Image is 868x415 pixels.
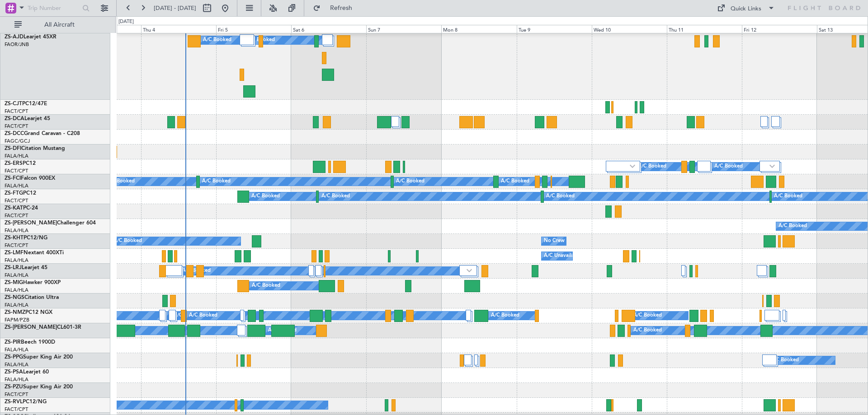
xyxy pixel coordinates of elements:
[630,164,635,168] img: arrow-gray.svg
[731,5,761,14] div: Quick Links
[441,25,516,33] div: Mon 8
[5,41,29,48] a: FAOR/JNB
[5,220,96,226] a: ZS-[PERSON_NAME]Challenger 604
[5,376,28,383] a: FALA/HLA
[5,317,29,323] a: FAPM/PZB
[5,176,21,181] span: ZS-FCI
[5,101,47,107] a: ZS-CJTPC12/47E
[467,269,472,272] img: arrow-gray.svg
[10,18,98,32] button: All Aircraft
[216,25,291,33] div: Fri 5
[5,354,23,360] span: ZS-PPG
[5,250,24,256] span: ZS-LMF
[24,22,95,28] span: All Aircraft
[5,131,24,136] span: ZS-DCC
[5,161,36,166] a: ZS-ERSPC12
[5,235,47,241] a: ZS-KHTPC12/NG
[28,1,80,15] input: Trip Number
[544,249,581,263] div: A/C Unavailable
[5,346,28,353] a: FALA/HLA
[141,25,216,33] div: Thu 4
[5,325,57,330] span: ZS-[PERSON_NAME]
[268,324,297,337] div: A/C Booked
[667,25,742,33] div: Thu 11
[5,257,28,264] a: FALA/HLA
[5,146,65,151] a: ZS-DFICitation Mustang
[5,384,73,390] a: ZS-PZUSuper King Air 200
[251,190,280,203] div: A/C Booked
[202,175,231,188] div: A/C Booked
[5,391,28,398] a: FACT/CPT
[633,324,662,337] div: A/C Booked
[769,164,775,168] img: arrow-gray.svg
[396,175,425,188] div: A/C Booked
[5,242,28,249] a: FACT/CPT
[309,1,363,15] button: Refresh
[154,4,196,12] span: [DATE] - [DATE]
[5,108,28,115] a: FACT/CPT
[517,25,592,33] div: Tue 9
[5,406,28,413] a: FACT/CPT
[5,235,24,241] span: ZS-KHT
[5,295,59,300] a: ZS-NGSCitation Ultra
[5,384,23,390] span: ZS-PZU
[633,309,662,322] div: A/C Booked
[592,25,667,33] div: Wed 10
[5,34,57,40] a: ZS-AJDLearjet 45XR
[5,205,23,211] span: ZS-KAT
[5,325,81,330] a: ZS-[PERSON_NAME]CL601-3R
[5,340,55,345] a: ZS-PIRBeech 1900D
[5,280,23,285] span: ZS-MIG
[5,153,28,159] a: FALA/HLA
[5,295,24,300] span: ZS-NGS
[5,265,22,270] span: ZS-LRJ
[5,310,52,315] a: ZS-NMZPC12 NGX
[5,340,21,345] span: ZS-PIR
[5,361,28,368] a: FALA/HLA
[5,182,28,189] a: FALA/HLA
[5,123,28,130] a: FACT/CPT
[5,116,50,121] a: ZS-DCALearjet 45
[712,1,779,15] button: Quick Links
[5,116,24,121] span: ZS-DCA
[118,18,134,26] div: [DATE]
[5,197,28,204] a: FACT/CPT
[5,34,24,40] span: ZS-AJD
[638,160,666,173] div: A/C Booked
[5,101,22,107] span: ZS-CJT
[5,138,30,145] a: FAGC/GCJ
[714,160,743,173] div: A/C Booked
[5,272,28,279] a: FALA/HLA
[5,302,28,308] a: FALA/HLA
[774,190,802,203] div: A/C Booked
[5,287,28,294] a: FALA/HLA
[5,191,36,196] a: ZS-FTGPC12
[321,190,350,203] div: A/C Booked
[5,161,23,166] span: ZS-ERS
[5,250,64,256] a: ZS-LMFNextant 400XTi
[5,146,21,151] span: ZS-DFI
[5,227,28,234] a: FALA/HLA
[5,220,57,226] span: ZS-[PERSON_NAME]
[252,279,280,293] div: A/C Booked
[544,234,565,248] div: No Crew
[5,369,23,375] span: ZS-PSA
[5,131,80,136] a: ZS-DCCGrand Caravan - C208
[5,265,47,270] a: ZS-LRJLearjet 45
[5,191,23,196] span: ZS-FTG
[742,25,817,33] div: Fri 12
[5,399,47,405] a: ZS-RVLPC12/NG
[189,309,217,322] div: A/C Booked
[322,5,360,11] span: Refresh
[5,354,73,360] a: ZS-PPGSuper King Air 200
[106,175,135,188] div: A/C Booked
[5,176,55,181] a: ZS-FCIFalcon 900EX
[770,354,799,367] div: A/C Booked
[291,25,366,33] div: Sat 6
[5,399,23,405] span: ZS-RVL
[778,219,807,233] div: A/C Booked
[5,168,28,174] a: FACT/CPT
[5,212,28,219] a: FACT/CPT
[5,280,61,285] a: ZS-MIGHawker 900XP
[491,309,519,322] div: A/C Booked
